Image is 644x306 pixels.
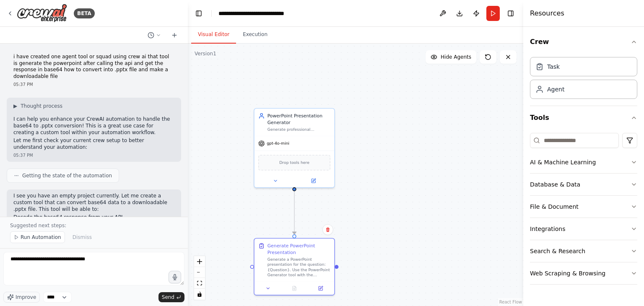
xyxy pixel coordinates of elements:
p: i have created one agent tool or squad using crew ai that tool is generate the powerpoint after c... [13,54,174,80]
span: gpt-4o-mini [267,141,289,146]
h4: Resources [530,8,564,18]
img: Logo [17,4,67,23]
button: Hide right sidebar [505,8,517,19]
div: 05:37 PM [13,152,174,158]
p: I can help you enhance your CrewAI automation to handle the base64 to .pptx conversion! This is a... [13,116,174,136]
div: Generate a PowerPoint presentation for the question: {Question}. Use the PowerPoint Generator too... [267,257,330,278]
div: Generate PowerPoint PresentationGenerate a PowerPoint presentation for the question: {Question}. ... [254,238,335,296]
button: Start a new chat [168,30,181,40]
div: Version 1 [195,50,216,57]
div: Task [547,62,560,71]
div: BETA [74,8,95,18]
button: Search & Research [530,240,637,262]
button: Open in side panel [295,177,332,185]
button: No output available [280,285,308,293]
g: Edge from 7a0a2712-24b3-49bc-a3ab-2020128cfbc0 to ec48719f-0047-47a8-93db-b3ba87dda841 [291,191,297,234]
button: Delete node [322,224,333,235]
div: Generate professional PowerPoint presentations based on user questions using the PowerPoint Gener... [267,127,330,132]
button: Hide Agents [426,50,476,64]
div: 05:37 PM [13,81,174,88]
button: Switch to previous chat [144,30,164,40]
span: Run Automation [21,234,61,241]
span: ▶ [13,103,17,109]
button: toggle interactivity [194,289,205,300]
button: zoom in [194,256,205,267]
span: Hide Agents [441,54,471,60]
button: Crew [530,30,637,54]
span: Getting the state of the automation [22,172,112,179]
button: Execution [236,26,274,44]
div: Generate PowerPoint Presentation [267,243,330,256]
span: Drop tools here [279,159,309,166]
span: Dismiss [73,234,92,241]
li: Decode the base64 response from your API [13,214,174,221]
div: Agent [547,85,564,93]
button: Dismiss [68,231,96,243]
div: Tools [530,130,637,291]
p: Let me first check your current crew setup to better understand your automation: [13,137,174,150]
button: Hide left sidebar [193,8,205,19]
a: React Flow attribution [499,300,522,304]
button: AI & Machine Learning [530,151,637,173]
button: zoom out [194,267,205,278]
div: React Flow controls [194,256,205,300]
div: PowerPoint Presentation Generator [267,113,330,126]
button: Click to speak your automation idea [169,271,181,283]
button: fit view [194,278,205,289]
nav: breadcrumb [218,9,284,18]
button: Open in side panel [309,285,332,293]
span: Improve [16,294,36,301]
span: Thought process [21,103,62,109]
div: Crew [530,54,637,106]
button: Integrations [530,218,637,240]
button: Improve [3,292,40,303]
span: Send [162,294,174,301]
button: File & Document [530,196,637,218]
button: Tools [530,106,637,130]
button: Run Automation [10,231,65,243]
p: I see you have an empty project currently. Let me create a custom tool that can convert base64 da... [13,193,174,213]
p: Suggested next steps: [10,222,178,229]
div: PowerPoint Presentation GeneratorGenerate professional PowerPoint presentations based on user que... [254,108,335,188]
button: Visual Editor [191,26,236,44]
button: Web Scraping & Browsing [530,262,637,284]
button: Send [158,292,184,302]
button: ▶Thought process [13,103,62,109]
button: Database & Data [530,174,637,195]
